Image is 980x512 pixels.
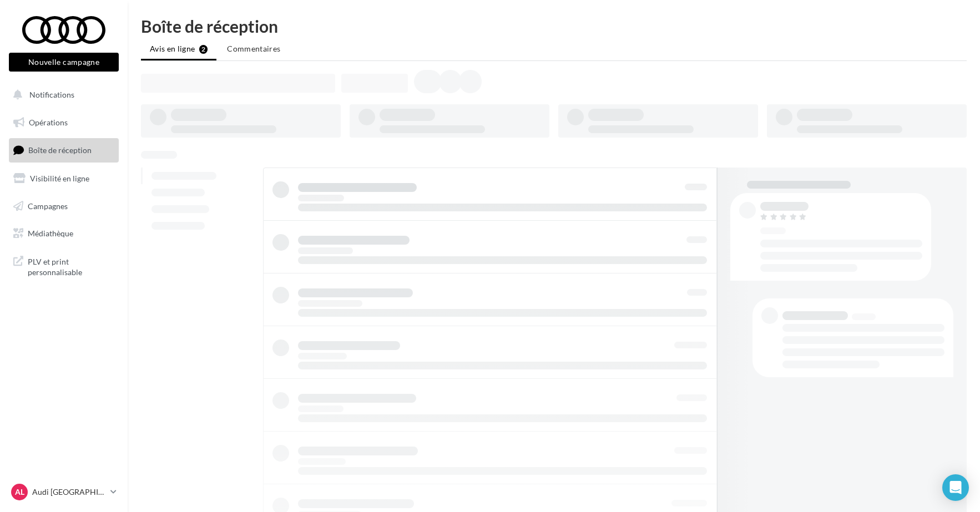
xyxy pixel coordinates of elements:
[227,44,280,53] span: Commentaires
[7,222,121,245] a: Médiathèque
[32,486,106,498] p: Audi [GEOGRAPHIC_DATA]
[7,138,121,162] a: Boîte de réception
[9,53,119,72] button: Nouvelle campagne
[29,90,74,99] span: Notifications
[9,481,119,503] a: AL Audi [GEOGRAPHIC_DATA]
[15,486,24,498] span: AL
[942,474,969,501] div: Open Intercom Messenger
[7,111,121,134] a: Opérations
[7,250,121,282] a: PLV et print personnalisable
[28,201,68,210] span: Campagnes
[7,195,121,218] a: Campagnes
[29,118,68,127] span: Opérations
[7,167,121,190] a: Visibilité en ligne
[28,145,92,155] span: Boîte de réception
[141,18,967,34] div: Boîte de réception
[28,229,73,238] span: Médiathèque
[7,83,117,107] button: Notifications
[28,254,114,278] span: PLV et print personnalisable
[30,174,89,183] span: Visibilité en ligne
